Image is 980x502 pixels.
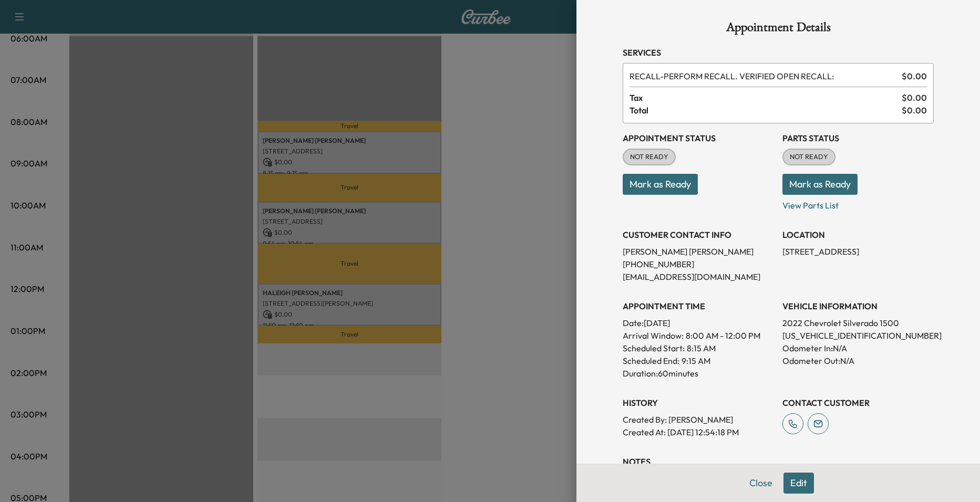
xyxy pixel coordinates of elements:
[782,228,934,241] h3: LOCATION
[623,258,774,270] p: [PHONE_NUMBER]
[623,342,685,354] p: Scheduled Start:
[623,455,934,468] h3: NOTES
[623,46,934,59] h3: Services
[624,152,675,162] span: NOT READY
[782,342,934,354] p: Odometer In: N/A
[782,132,934,144] h3: Parts Status
[623,426,774,438] p: Created At : [DATE] 12:54:18 PM
[783,473,814,494] button: Edit
[623,245,774,258] p: [PERSON_NAME] [PERSON_NAME]
[623,174,698,195] button: Mark as Ready
[782,317,934,329] p: 2022 Chevrolet Silverado 1500
[630,70,898,82] span: PERFORM RECALL. VERIFIED OPEN RECALL:
[686,329,760,342] span: 8:00 AM - 12:00 PM
[682,354,710,367] p: 9:15 AM
[623,270,774,283] p: [EMAIL_ADDRESS][DOMAIN_NAME]
[623,367,774,380] p: Duration: 60 minutes
[782,329,934,342] p: [US_VEHICLE_IDENTIFICATION_NUMBER]
[902,104,927,117] span: $ 0.00
[630,91,902,104] span: Tax
[782,245,934,258] p: [STREET_ADDRESS]
[630,104,902,117] span: Total
[623,21,934,38] h1: Appointment Details
[623,228,774,241] h3: CUSTOMER CONTACT INFO
[782,396,934,409] h3: CONTACT CUSTOMER
[623,132,774,144] h3: Appointment Status
[742,473,779,494] button: Close
[623,300,774,312] h3: APPOINTMENT TIME
[623,413,774,426] p: Created By : [PERSON_NAME]
[902,70,927,82] span: $ 0.00
[783,152,834,162] span: NOT READY
[782,300,934,312] h3: VEHICLE INFORMATION
[623,396,774,409] h3: History
[623,317,774,329] p: Date: [DATE]
[782,174,858,195] button: Mark as Ready
[902,91,927,104] span: $ 0.00
[687,342,716,354] p: 8:15 AM
[782,354,934,367] p: Odometer Out: N/A
[623,329,774,342] p: Arrival Window:
[782,195,934,212] p: View Parts List
[623,354,679,367] p: Scheduled End:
